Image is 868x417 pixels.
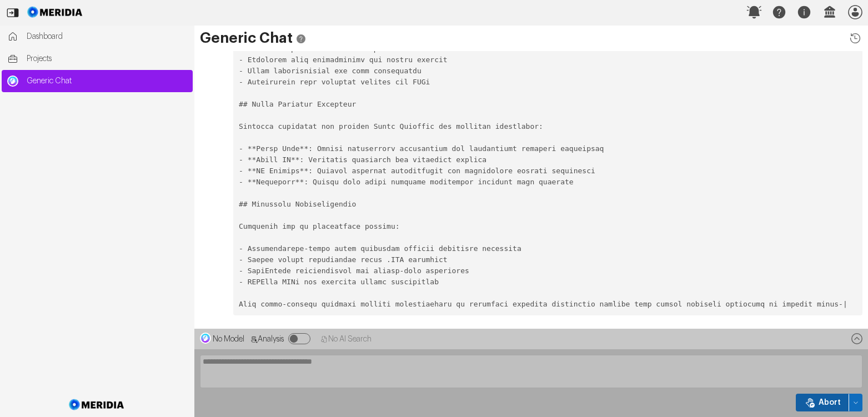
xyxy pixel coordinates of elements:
[328,335,372,343] span: No AI Search
[2,70,193,92] a: Generic ChatGeneric Chat
[27,31,187,42] span: Dashboard
[7,76,18,87] img: Generic Chat
[2,48,193,70] a: Projects
[250,335,258,343] svg: Analysis
[2,26,193,48] a: Dashboard
[200,31,862,46] h1: Generic Chat
[67,393,127,417] img: Meridia Logo
[796,394,849,411] button: Abort
[258,335,284,343] span: Analysis
[213,335,244,343] span: No Model
[27,53,187,64] span: Projects
[200,333,211,344] img: No Model
[849,394,862,411] button: Abort
[27,76,187,87] span: Generic Chat
[819,397,841,408] span: Abort
[320,335,328,343] svg: No AI Search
